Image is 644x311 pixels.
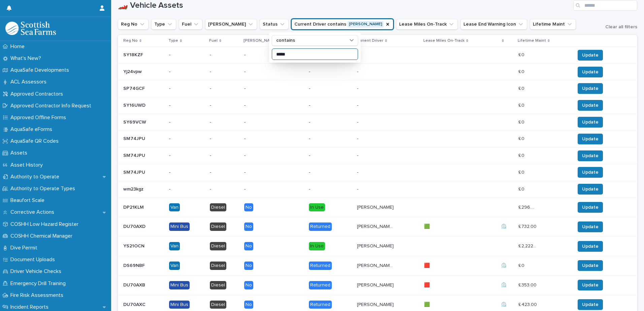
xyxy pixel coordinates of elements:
p: - [309,119,346,125]
tr: SM74JPUSM74JPU ------ £ 0£ 0 Update [118,147,637,164]
p: - [210,136,239,142]
p: - [244,119,282,125]
div: No [244,262,253,270]
tr: SM74JPUSM74JPU ------ £ 0£ 0 Update [118,131,637,147]
span: Update [582,243,599,250]
p: £ 0 [518,135,526,142]
div: In Use [309,203,325,212]
button: Clear all filters [600,25,637,29]
p: - [309,186,346,192]
p: £ 0 [518,262,526,269]
div: No [244,242,253,250]
span: Update [582,52,599,59]
p: £ 0 [518,51,526,58]
p: Incident Reports [8,304,54,310]
tr: wm23kgzwm23kgz ------ £ 0£ 0 Update [118,181,637,198]
div: Van [169,262,180,270]
p: ⏲️ [501,281,508,288]
p: SY69VCW [123,118,148,125]
p: £ 296.00 [518,203,539,210]
span: Update [582,262,599,269]
p: Fuel [209,37,218,44]
p: - [357,168,360,175]
p: - [357,84,360,92]
p: £ 732.00 [518,222,538,230]
p: - [169,103,204,108]
p: SY18KZF [123,51,144,58]
button: Lifetime Maint [530,19,576,30]
p: What's New? [8,55,46,62]
p: Reg No [123,37,138,44]
button: Reg No [118,19,149,30]
p: - [357,185,360,192]
p: - [210,170,239,175]
p: Current Driver [356,37,383,44]
tr: SP74GCFSP74GCF ------ £ 0£ 0 Update [118,80,637,97]
p: [PERSON_NAME] [357,203,395,210]
p: - [357,101,360,108]
p: - [210,69,239,75]
p: - [309,86,346,92]
p: £ 353.00 [518,281,538,288]
div: Diesel [210,262,226,270]
div: Returned [309,281,332,289]
p: - [210,103,239,108]
button: Update [578,280,603,290]
p: - [244,153,282,159]
p: Driver Vehicle Checks [8,268,67,275]
p: COSHH Low Hazard Register [8,221,84,228]
p: - [309,103,346,108]
p: DP21KLM [123,203,145,210]
span: Update [582,152,599,159]
button: Update [578,100,603,111]
p: - [169,136,204,142]
p: DU70AXC [123,301,147,308]
p: ACL Assessors [8,79,52,85]
button: Type [151,19,176,30]
p: Authority to Operate Types [8,185,80,192]
p: - [309,136,346,142]
p: 🟩 [424,222,431,230]
tr: DS69NBFDS69NBF VanDieselNoReturned[PERSON_NAME] [PERSON_NAME][PERSON_NAME] [PERSON_NAME] 🟥🟥 ⏲️⏲️ ... [118,256,637,275]
p: - [244,69,282,75]
p: DU70AXB [123,281,147,288]
p: - [210,52,239,58]
button: Update [578,221,603,232]
div: Van [169,242,180,250]
button: Update [578,134,603,144]
p: - [244,136,282,142]
p: £ 2,222.00 [518,242,539,249]
button: Update [578,167,603,178]
p: - [357,151,360,159]
p: - [309,170,346,175]
p: Approved Contractors [8,91,68,97]
p: - [169,170,204,175]
p: 🟥 [424,262,431,269]
div: Van [169,203,180,212]
p: Bobby Alexander Fullerton [357,262,396,269]
span: Update [582,186,599,193]
p: - [244,103,282,108]
p: £ 0 [518,101,526,108]
div: Returned [309,301,332,309]
div: No [244,281,253,289]
button: Update [578,184,603,195]
p: ⏲️ [501,222,508,230]
button: Update [578,241,603,252]
p: ⏲️ [501,262,508,269]
p: DU70AXD [123,222,147,230]
tr: DU70AXBDU70AXB Mini BusDieselNoReturned[PERSON_NAME][PERSON_NAME] 🟥🟥 ⏲️⏲️ £ 353.00£ 353.00 Update [118,275,637,295]
p: Document Uploads [8,256,60,263]
p: ⏲️ [501,301,508,308]
p: - [210,186,239,192]
button: Update [578,299,603,310]
span: Update [582,301,599,308]
p: £ 423.00 [518,301,538,308]
div: Diesel [210,281,226,289]
p: £ 0 [518,151,526,159]
button: Current Driver [291,19,393,30]
img: bPIBxiqnSb2ggTQWdOVV [5,22,56,35]
p: - [169,186,204,192]
p: Asset History [8,162,48,168]
button: Update [578,117,603,128]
